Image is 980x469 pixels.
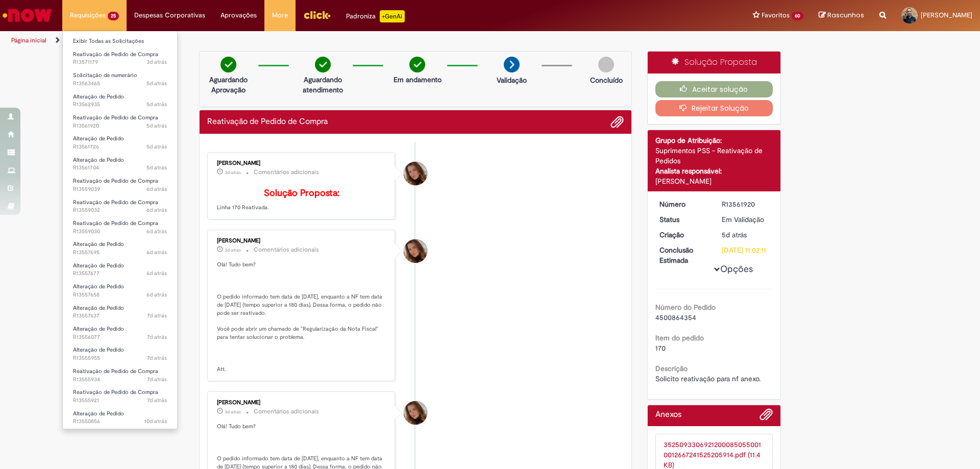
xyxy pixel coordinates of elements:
img: arrow-next.png [504,57,520,72]
time: 22/09/2025 15:34:29 [147,376,167,383]
span: Solicitação de numerário [73,71,137,79]
time: 23/09/2025 09:13:15 [147,312,167,319]
span: 5d atrás [146,164,167,171]
span: More [272,10,288,20]
a: Aberto R13550856 : Alteração de Pedido [63,408,177,427]
div: [DATE] 11:02:11 [722,245,769,255]
span: Alteração de Pedido [73,135,124,142]
span: R13559032 [73,206,167,214]
span: 6d atrás [146,228,167,235]
span: 5d atrás [146,101,167,108]
span: 7d atrás [147,397,167,404]
span: 5d atrás [146,122,167,130]
span: Alteração de Pedido [73,93,124,101]
span: R13555921 [73,397,167,405]
time: 23/09/2025 13:28:09 [146,206,167,214]
time: 22/09/2025 15:32:27 [147,397,167,404]
span: R13561726 [73,143,167,151]
span: 7d atrás [147,376,167,383]
time: 23/09/2025 09:17:08 [146,291,167,299]
span: 6d atrás [146,185,167,193]
a: Aberto R13559039 : Reativação de Pedido de Compra [63,176,177,194]
span: 5d atrás [146,80,167,87]
span: R13555934 [73,376,167,384]
span: Solicito reativação para nf anexo. [655,374,761,383]
span: R13563465 [73,80,167,88]
span: R13571179 [73,58,167,66]
small: Comentários adicionais [254,168,319,177]
img: ServiceNow [1,5,54,26]
span: Alteração de Pedido [73,156,124,164]
a: Aberto R13559030 : Reativação de Pedido de Compra [63,218,177,237]
span: 3d atrás [146,58,167,66]
time: 24/09/2025 15:00:08 [146,80,167,87]
p: Em andamento [394,75,442,85]
span: Alteração de Pedido [73,262,124,269]
time: 24/09/2025 13:03:48 [146,101,167,108]
span: 10d atrás [144,417,167,425]
p: Linha 170 Reativada. [217,188,387,212]
span: 3d atrás [225,409,241,415]
span: 60 [792,12,803,20]
a: Aberto R13557677 : Alteração de Pedido [63,260,177,279]
span: Aprovações [220,10,257,20]
img: img-circle-grey.png [598,57,614,72]
span: 6d atrás [146,291,167,299]
span: Rascunhos [827,10,864,20]
span: [PERSON_NAME] [921,11,972,19]
a: Aberto R13557637 : Alteração de Pedido [63,303,177,322]
span: Despesas Corporativas [134,10,205,20]
a: Aberto R13555921 : Reativação de Pedido de Compra [63,387,177,406]
div: [PERSON_NAME] [655,176,773,186]
a: Exibir Todas as Solicitações [63,36,177,47]
time: 24/09/2025 09:18:57 [146,164,167,171]
span: Alteração de Pedido [73,325,124,333]
button: Adicionar anexos [759,408,773,426]
div: Padroniza [346,10,405,22]
span: R13559030 [73,228,167,236]
p: Aguardando Aprovação [204,75,253,95]
span: 4500864354 [655,313,696,322]
a: Aberto R13561704 : Alteração de Pedido [63,155,177,174]
button: Adicionar anexos [610,115,624,129]
p: Aguardando atendimento [298,75,348,95]
span: 5d atrás [722,230,747,239]
p: Validação [497,75,527,85]
div: 24/09/2025 10:02:08 [722,230,769,240]
time: 22/09/2025 15:58:28 [147,333,167,341]
b: Solução Proposta: [264,187,339,199]
a: Aberto R13559032 : Reativação de Pedido de Compra [63,197,177,216]
ul: Requisições [62,31,178,429]
time: 19/09/2025 14:08:01 [144,417,167,425]
b: Descrição [655,364,688,373]
span: R13557637 [73,312,167,320]
span: R13561704 [73,164,167,172]
time: 26/09/2025 15:24:35 [146,58,167,66]
a: Aberto R13562935 : Alteração de Pedido [63,91,177,110]
p: Concluído [590,75,623,85]
span: 7d atrás [147,333,167,341]
span: 3d atrás [225,247,241,253]
span: 6d atrás [146,269,167,277]
time: 23/09/2025 09:23:29 [146,249,167,256]
span: 6d atrás [146,206,167,214]
time: 24/09/2025 10:02:08 [722,230,747,239]
dt: Número [652,199,715,209]
time: 23/09/2025 09:20:49 [146,269,167,277]
span: Alteração de Pedido [73,240,124,248]
time: 22/09/2025 15:38:35 [147,354,167,362]
small: Comentários adicionais [254,245,319,254]
a: Aberto R13563465 : Solicitação de numerário [63,70,177,89]
span: 5d atrás [146,143,167,151]
div: R13561920 [722,199,769,209]
a: Aberto R13557658 : Alteração de Pedido [63,281,177,300]
ul: Trilhas de página [8,31,646,50]
a: Aberto R13557695 : Alteração de Pedido [63,239,177,258]
div: Gabriela Marchetti Ribessi [404,401,427,425]
span: 6d atrás [146,249,167,256]
div: [PERSON_NAME] [217,400,387,406]
a: Aberto R13571179 : Reativação de Pedido de Compra [63,49,177,68]
p: Olá! Tudo bem? O pedido informado tem data de [DATE], enquanto a NF tem data de [DATE] (tempo sup... [217,261,387,373]
span: Alteração de Pedido [73,410,124,417]
img: check-circle-green.png [315,57,331,72]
